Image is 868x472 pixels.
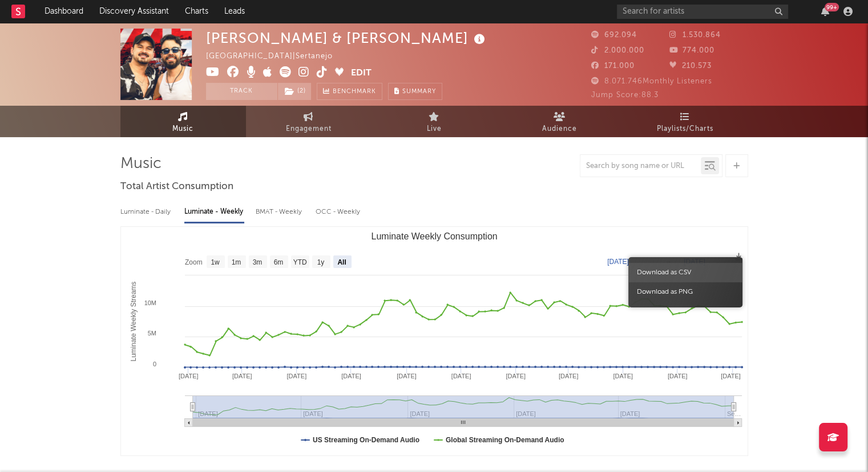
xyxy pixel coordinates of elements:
[178,373,198,379] text: [DATE]
[371,231,497,241] text: Luminate Weekly Consumption
[144,299,156,306] text: 10M
[277,83,312,100] span: ( 2 )
[558,373,578,379] text: [DATE]
[256,202,304,222] div: BMAT - Weekly
[184,202,244,222] div: Luminate - Weekly
[821,7,829,16] button: 99+
[623,106,748,137] a: Playlists/Charts
[388,83,442,100] button: Summary
[206,50,346,63] div: [GEOGRAPHIC_DATA] | Sertanejo
[278,83,311,100] button: (2)
[497,106,623,137] a: Audience
[580,162,701,171] input: Search by song name or URL
[341,373,361,379] text: [DATE]
[613,373,633,379] text: [DATE]
[286,373,306,379] text: [DATE]
[607,258,629,266] text: [DATE]
[337,258,346,266] text: All
[591,47,644,54] span: 2.000.000
[273,258,283,266] text: 6m
[206,29,488,47] div: [PERSON_NAME] & [PERSON_NAME]
[657,122,713,136] span: Playlists/Charts
[286,122,332,136] span: Engagement
[825,3,839,11] div: 99 +
[211,258,220,266] text: 1w
[628,282,742,302] span: Download as PNG
[667,373,687,379] text: [DATE]
[591,78,712,85] span: 8.071.746 Monthly Listeners
[628,263,742,282] span: Download as CSV
[231,258,241,266] text: 1m
[451,373,471,379] text: [DATE]
[252,258,262,266] text: 3m
[172,122,193,136] span: Music
[147,330,156,337] text: 5M
[351,66,372,81] button: Edit
[372,106,497,137] a: Live
[397,373,417,379] text: [DATE]
[333,85,376,99] span: Benchmark
[721,373,741,379] text: [DATE]
[152,361,156,367] text: 0
[313,436,419,444] text: US Streaming On-Demand Audio
[120,106,246,137] a: Music
[316,202,361,222] div: OCC - Weekly
[293,258,306,266] text: YTD
[669,31,721,39] span: 1.530.864
[617,5,788,19] input: Search for artists
[206,83,277,100] button: Track
[120,202,173,222] div: Luminate - Daily
[542,122,577,136] span: Audience
[669,47,714,54] span: 774.000
[120,180,233,194] span: Total Artist Consumption
[506,373,526,379] text: [DATE]
[591,91,659,99] span: Jump Score: 88.3
[185,258,203,266] text: Zoom
[591,62,635,70] span: 171.000
[427,122,442,136] span: Live
[121,227,748,455] svg: Luminate Weekly Consumption
[445,436,564,444] text: Global Streaming On-Demand Audio
[246,106,372,137] a: Engagement
[232,373,252,379] text: [DATE]
[317,83,382,100] a: Benchmark
[726,410,740,417] text: Se…
[130,282,138,362] text: Luminate Weekly Streams
[317,258,324,266] text: 1y
[669,62,712,70] span: 210.573
[402,89,436,95] span: Summary
[591,31,637,39] span: 692.094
